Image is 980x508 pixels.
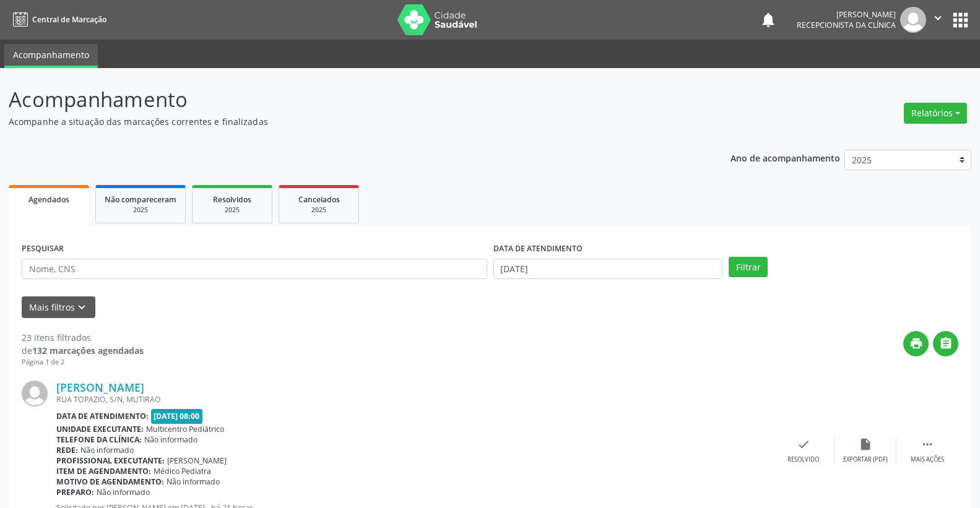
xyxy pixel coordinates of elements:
i: insert_drive_file [859,437,872,451]
span: Não compareceram [105,194,176,205]
label: DATA DE ATENDIMENTO [493,239,583,259]
button: Mais filtroskeyboard_arrow_down [22,296,95,318]
img: img [900,7,926,33]
div: 2025 [288,205,350,215]
span: Cancelados [298,194,340,205]
div: RUA TOPAZIO, S/N, MUTIRAO [56,394,773,405]
input: Nome, CNS [22,259,487,280]
span: Central de Marcação [32,14,106,25]
i:  [939,337,953,350]
div: Mais ações [911,455,944,464]
div: Exportar (PDF) [843,455,888,464]
span: Não informado [167,476,220,487]
span: Não informado [97,487,150,497]
span: Resolvidos [213,194,251,205]
b: Item de agendamento: [56,466,151,476]
span: Médico Pediatra [154,466,211,476]
div: Página 1 de 2 [22,357,144,368]
b: Unidade executante: [56,424,144,434]
b: Telefone da clínica: [56,434,142,445]
b: Preparo: [56,487,94,497]
b: Profissional executante: [56,455,165,466]
strong: 132 marcações agendadas [32,345,144,356]
a: [PERSON_NAME] [56,381,144,394]
span: [PERSON_NAME] [167,455,227,466]
span: Agendados [28,194,69,205]
b: Motivo de agendamento: [56,476,164,487]
div: 23 itens filtrados [22,331,144,344]
button:  [933,331,958,356]
p: Ano de acompanhamento [731,150,840,165]
span: Recepcionista da clínica [797,20,896,30]
button: notifications [760,11,777,28]
b: Data de atendimento: [56,411,149,421]
b: Rede: [56,445,78,455]
span: [DATE] 08:00 [151,409,203,423]
p: Acompanhe a situação das marcações correntes e finalizadas [9,115,683,128]
button:  [926,7,950,33]
p: Acompanhamento [9,84,683,115]
i: keyboard_arrow_down [75,301,89,314]
div: de [22,344,144,357]
a: Central de Marcação [9,9,106,30]
img: img [22,381,48,407]
a: Acompanhamento [4,44,98,68]
button: print [903,331,929,356]
button: Filtrar [729,257,768,278]
label: PESQUISAR [22,239,64,259]
i:  [921,437,934,451]
input: Selecione um intervalo [493,259,723,280]
div: Resolvido [787,455,819,464]
button: apps [950,9,971,31]
span: Não informado [80,445,134,455]
span: Não informado [144,434,197,445]
div: 2025 [201,205,263,215]
i: print [909,337,923,350]
div: [PERSON_NAME] [797,9,896,20]
i:  [931,11,945,25]
i: check [797,437,810,451]
span: Multicentro Pediátrico [146,424,224,434]
div: 2025 [105,205,176,215]
button: Relatórios [904,103,967,124]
